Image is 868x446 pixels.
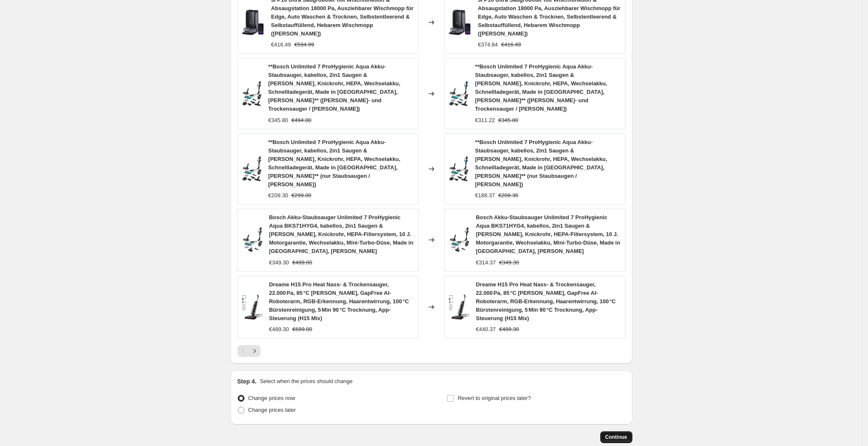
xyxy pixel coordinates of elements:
span: Revert to original prices later? [458,395,531,401]
div: €416.49 [271,41,291,49]
span: Dreame H15 Pro Heat Nass- & Trockensauger, 22.000 Pa, 85 °C [PERSON_NAME], GapFree AI-Roboterarm,... [476,281,616,321]
span: **Bosch Unlimited 7 ProHygienic Aqua Akku-Staubsauger, kabellos, 2in1 Saugen & [PERSON_NAME], Kni... [268,139,400,188]
span: Change prices later [248,407,296,413]
img: 61hZam4AqaL._AC_SL1500_80x.jpg [449,294,469,320]
img: 61udFrZDhqL._AC_SL1500_80x.jpg [449,10,471,35]
img: 71UKBvXWR-L._AC_SL1500_80x.jpg [449,227,469,253]
strike: €499.00 [292,258,312,267]
img: 71TySF6JFdL._AC_SL1500_80x.jpg [242,156,262,182]
img: 71TySF6JFdL._AC_SL1500_80x.jpg [449,156,469,182]
span: Bosch Akku-Staubsauger Unlimited 7 ProHygienic Aqua BKS71HYG4, kabellos, 2in1 Saugen & [PERSON_NA... [476,214,620,254]
button: Continue [600,431,632,443]
span: Continue [605,434,627,441]
nav: Pagination [237,345,261,357]
strike: €594.99 [294,41,314,49]
strike: €209.30 [498,191,518,200]
div: €188.37 [475,191,495,200]
p: Select when the prices should change [260,377,352,386]
img: 71UKBvXWR-L._AC_SL1500_80x.jpg [242,227,262,253]
h2: Step 4. [237,377,257,386]
span: Dreame H15 Pro Heat Nass- & Trockensauger, 22.000 Pa, 85 °C [PERSON_NAME], GapFree AI-Roboterarm,... [269,281,409,321]
span: **Bosch Unlimited 7 ProHygienic Aqua Akku-Staubsauger, kabellos, 2in1 Saugen & [PERSON_NAME], Kni... [475,63,607,112]
img: 71TySF6JFdL._AC_SL1500_80x.jpg [242,81,262,106]
strike: €489.30 [499,325,519,334]
div: €311.22 [475,116,495,125]
img: 71TySF6JFdL._AC_SL1500_80x.jpg [449,81,469,106]
span: **Bosch Unlimited 7 ProHygienic Aqua Akku-Staubsauger, kabellos, 2in1 Saugen & [PERSON_NAME], Kni... [268,63,400,112]
div: €345.80 [268,116,288,125]
strike: €494.00 [291,116,311,125]
span: **Bosch Unlimited 7 ProHygienic Aqua Akku-Staubsauger, kabellos, 2in1 Saugen & [PERSON_NAME], Kni... [475,139,607,188]
img: 61hZam4AqaL._AC_SL1500_80x.jpg [242,294,262,320]
div: €314.37 [476,258,496,267]
div: €209.30 [268,191,288,200]
button: Next [249,345,261,357]
div: €374.84 [478,41,498,49]
div: €489.30 [269,325,289,334]
strike: €349.30 [499,258,519,267]
strike: €416.49 [501,41,521,49]
strike: €345.80 [498,116,518,125]
strike: €699.00 [292,325,312,334]
div: €440.37 [476,325,496,334]
strike: €299.00 [291,191,311,200]
img: 61udFrZDhqL._AC_SL1500_80x.jpg [242,10,264,35]
span: Bosch Akku-Staubsauger Unlimited 7 ProHygienic Aqua BKS71HYG4, kabellos, 2in1 Saugen & [PERSON_NA... [269,214,413,254]
div: €349.30 [269,258,289,267]
span: Change prices now [248,395,295,401]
